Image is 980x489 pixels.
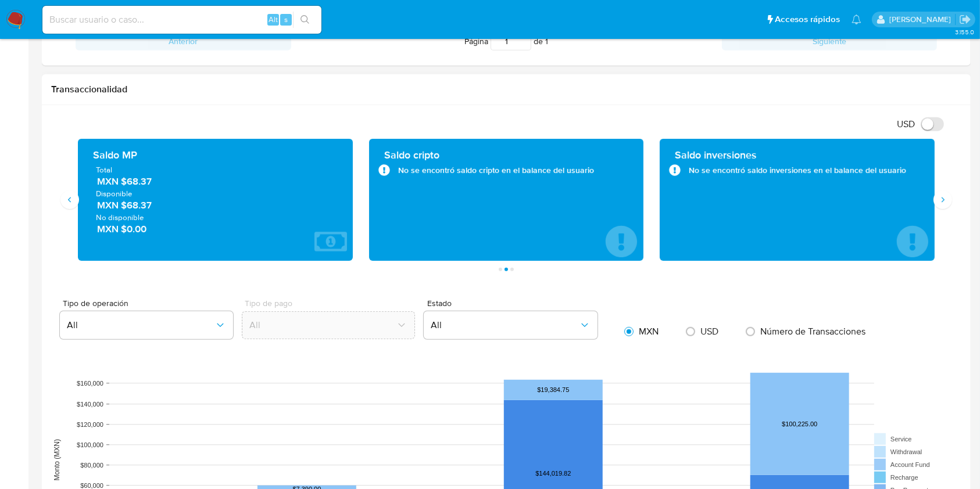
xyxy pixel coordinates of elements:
span: s [284,14,288,25]
span: Alt [269,14,278,25]
button: search-icon [293,12,317,28]
button: Anterior [76,32,291,51]
input: Buscar usuario o caso... [42,12,321,27]
span: 1 [545,35,548,47]
span: Accesos rápidos [775,13,840,26]
span: Página de [464,32,548,51]
a: Notificaciones [852,15,861,24]
a: Salir [959,13,971,26]
button: Siguiente [722,32,938,51]
p: ivonne.perezonofre@mercadolibre.com.mx [889,14,955,25]
h1: Transaccionalidad [51,84,961,95]
span: 3.155.0 [955,27,974,37]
